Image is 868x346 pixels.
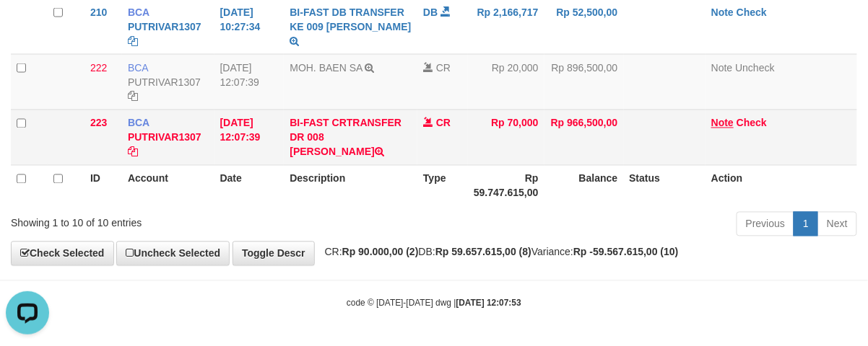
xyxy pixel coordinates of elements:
[122,165,214,206] th: Account
[711,62,733,74] a: Note
[711,6,734,18] a: Note
[6,6,49,49] button: Open LiveChat chat widget
[817,212,857,236] a: Next
[544,54,624,110] td: Rp 896,500,00
[214,110,285,165] td: [DATE] 12:07:39
[233,241,315,266] a: Toggle Descr
[128,146,138,158] a: Copy PUTRIVAR1307 to clipboard
[128,21,201,32] a: PUTRIVAR1307
[318,247,679,258] span: CR: DB: Variance:
[290,62,362,74] a: MOH. BAEN SA
[84,165,122,206] th: ID
[468,54,544,110] td: Rp 20,000
[706,165,857,206] th: Action
[544,165,624,206] th: Balance
[214,165,285,206] th: Date
[90,117,107,129] span: 223
[736,62,775,74] a: Uncheck
[468,110,544,165] td: Rp 70,000
[435,247,531,258] strong: Rp 59.657.615,00 (8)
[128,91,138,102] a: Copy PUTRIVAR1307 to clipboard
[711,117,734,129] a: Note
[423,6,438,18] span: DB
[342,247,419,258] strong: Rp 90.000,00 (2)
[737,117,767,129] a: Check
[116,241,230,266] a: Uncheck Selected
[468,165,544,206] th: Rp 59.747.615,00
[737,6,767,18] a: Check
[90,62,107,74] span: 222
[284,110,417,165] td: BI-FAST CRTRANSFER DR 008 [PERSON_NAME]
[128,6,149,18] span: BCA
[90,6,107,18] span: 210
[128,132,201,143] a: PUTRIVAR1307
[128,35,138,47] a: Copy PUTRIVAR1307 to clipboard
[624,165,706,206] th: Status
[544,110,624,165] td: Rp 966,500,00
[284,165,417,206] th: Description
[573,247,679,258] strong: Rp -59.567.615,00 (10)
[436,117,451,129] span: CR
[456,298,521,309] strong: [DATE] 12:07:53
[794,212,818,236] a: 1
[436,62,451,74] span: CR
[11,241,114,266] a: Check Selected
[128,76,201,88] a: PUTRIVAR1307
[214,54,285,110] td: [DATE] 12:07:39
[128,117,149,129] span: BCA
[11,210,351,231] div: Showing 1 to 10 of 10 entries
[737,212,794,236] a: Previous
[347,298,521,309] small: code © [DATE]-[DATE] dwg |
[128,62,148,74] span: BCA
[417,165,468,206] th: Type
